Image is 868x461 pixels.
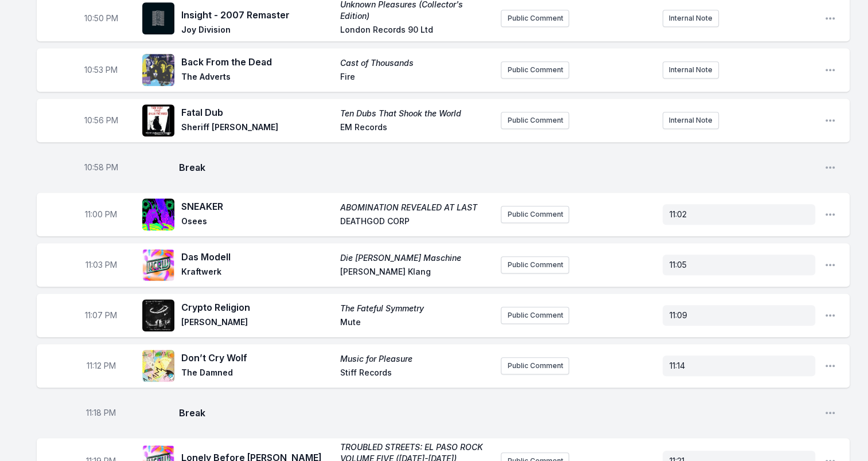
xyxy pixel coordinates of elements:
button: Open playlist item options [824,407,836,419]
img: ABOMINATION REVEALED AT LAST [142,198,174,230]
span: 11:02 [670,209,687,219]
span: 11:05 [670,260,687,269]
button: Open playlist item options [824,162,836,173]
span: Kraftwerk [181,266,333,280]
span: Timestamp [85,209,117,220]
img: Die Mensch Maschine [142,249,174,281]
span: 11:09 [670,310,687,320]
span: Fatal Dub [181,106,333,119]
button: Public Comment [501,206,569,223]
button: Open playlist item options [824,115,836,126]
button: Open playlist item options [824,209,836,220]
span: Das Modell [181,250,333,264]
span: DEATHGOD CORP [340,216,492,229]
button: Public Comment [501,256,569,274]
span: Osees [181,216,333,229]
span: Fire [340,71,492,85]
span: The Fateful Symmetry [340,303,492,314]
span: Don’t Cry Wolf [181,351,333,365]
span: Ten Dubs That Shook the World [340,108,492,119]
img: The Fateful Symmetry [142,299,174,331]
span: The Adverts [181,71,333,85]
button: Internal Note [663,112,719,129]
span: Joy Division [181,24,333,38]
span: Mute [340,317,492,330]
span: [PERSON_NAME] [181,317,333,330]
span: Timestamp [84,64,118,76]
span: London Records 90 Ltd [340,24,492,38]
button: Open playlist item options [824,360,836,372]
span: Timestamp [85,310,117,321]
span: Timestamp [86,407,116,419]
span: [PERSON_NAME] Klang [340,266,492,280]
span: Music for Pleasure [340,353,492,365]
span: Insight - 2007 Remaster [181,8,333,22]
span: Sheriff [PERSON_NAME] [181,122,333,135]
span: 11:14 [670,361,685,370]
span: Timestamp [84,13,118,24]
span: Back From the Dead [181,55,333,69]
span: EM Records [340,122,492,135]
button: Open playlist item options [824,310,836,321]
span: Break [179,406,815,420]
button: Public Comment [501,61,569,79]
span: The Damned [181,367,333,381]
img: Ten Dubs That Shook the World [142,104,174,136]
span: Stiff Records [340,367,492,381]
span: SNEAKER [181,200,333,213]
img: Cast of Thousands [142,54,174,86]
button: Public Comment [501,10,569,27]
img: Unknown Pleasures (Collector's Edition) [142,2,174,34]
button: Public Comment [501,357,569,374]
button: Open playlist item options [824,13,836,24]
img: Music for Pleasure [142,350,174,382]
button: Public Comment [501,112,569,129]
span: ABOMINATION REVEALED AT LAST [340,202,492,213]
button: Open playlist item options [824,259,836,271]
span: Cast of Thousands [340,57,492,69]
button: Internal Note [663,61,719,79]
button: Internal Note [663,10,719,27]
span: Timestamp [84,162,118,173]
span: Timestamp [85,259,117,271]
span: Die [PERSON_NAME] Maschine [340,252,492,264]
span: Timestamp [84,115,118,126]
button: Open playlist item options [824,64,836,76]
span: Break [179,161,815,174]
span: Crypto Religion [181,300,333,314]
span: Timestamp [87,360,116,372]
button: Public Comment [501,307,569,324]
